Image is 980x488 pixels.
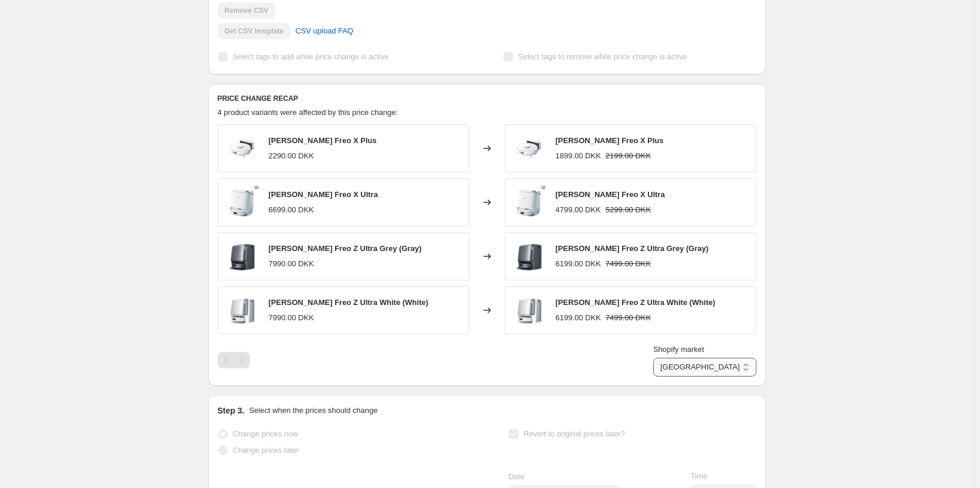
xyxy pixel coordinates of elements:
div: 4799.00 DKK [556,204,601,216]
img: narwalfreoxultra_80x.png [511,185,546,220]
span: Shopify market [653,345,704,354]
h6: PRICE CHANGE RECAP [218,94,756,103]
span: Date [508,472,524,481]
span: [PERSON_NAME] Freo Z Ultra White (White) [556,298,715,307]
h2: Step 3. [218,405,245,416]
div: 6199.00 DKK [556,312,601,324]
strike: 7499.00 DKK [606,258,651,270]
span: Select tags to add while price change is active [233,52,389,61]
img: 1_2932fcc1-833c-43b9-8743-8cadd6bf284c_80x.png [511,239,546,274]
img: narwalfreoxultra_80x.png [224,185,259,220]
strike: 2199.00 DKK [606,150,651,162]
span: Change prices later [233,446,299,455]
div: 7990.00 DKK [269,312,314,324]
span: [PERSON_NAME] Freo X Plus [269,136,377,145]
span: [PERSON_NAME] Freo X Ultra [269,190,378,199]
span: Change prices now [233,429,298,438]
a: CSV upload FAQ [288,22,360,40]
span: [PERSON_NAME] Freo Z Ultra Grey (Gray) [269,244,422,253]
span: CSV upload FAQ [295,25,353,37]
div: 7990.00 DKK [269,258,314,270]
p: Select when the prices should change [249,405,377,416]
div: 2290.00 DKK [269,150,314,162]
img: 1_2932fcc1-833c-43b9-8743-8cadd6bf284c_80x.png [224,239,259,274]
span: [PERSON_NAME] Freo X Plus [556,136,664,145]
img: 1_526a7e0a-4a7e-4c7b-bd9b-93ef991e8616_80x.png [511,131,546,166]
span: [PERSON_NAME] Freo X Ultra [556,190,665,199]
span: [PERSON_NAME] Freo Z Ultra Grey (Gray) [556,244,709,253]
span: Time [691,472,707,480]
img: 2_176580f9-d24d-4a7f-825e-199c646cecfd_80x.png [224,293,259,328]
img: 2_176580f9-d24d-4a7f-825e-199c646cecfd_80x.png [511,293,546,328]
span: Select tags to remove while price change is active [518,52,687,61]
div: 6199.00 DKK [556,258,601,270]
div: 1899.00 DKK [556,150,601,162]
nav: Pagination [218,352,250,368]
strike: 7499.00 DKK [606,312,651,324]
div: 6699.00 DKK [269,204,314,216]
img: 1_526a7e0a-4a7e-4c7b-bd9b-93ef991e8616_80x.png [224,131,259,166]
strike: 5299.00 DKK [606,204,651,216]
span: Revert to original prices later? [523,429,625,438]
span: [PERSON_NAME] Freo Z Ultra White (White) [269,298,428,307]
span: 4 product variants were affected by this price change: [218,108,398,117]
